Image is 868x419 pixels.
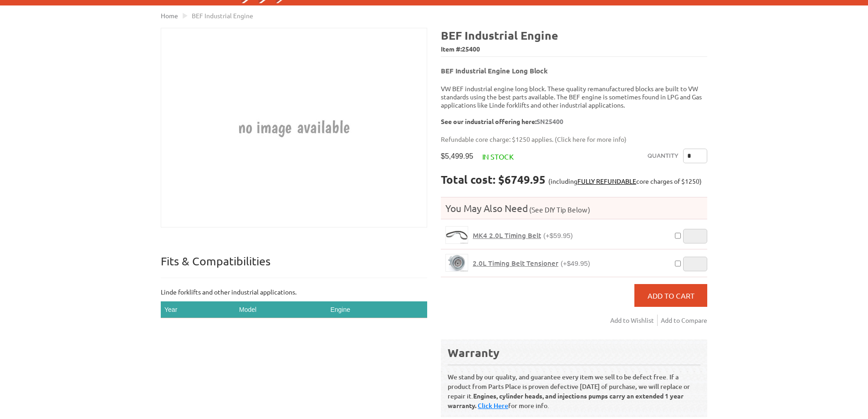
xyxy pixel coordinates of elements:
[441,152,473,160] span: $5,499.95
[441,202,707,214] h4: You May Also Need
[446,227,468,243] img: MK4 2.0L Timing Belt
[577,177,636,185] a: FULLY REFUNDABLE
[473,259,558,268] span: 2.0L Timing Belt Tensioner
[634,284,707,307] button: Add to Cart
[448,345,700,360] div: Warranty
[610,315,658,326] a: Add to Wishlist
[445,254,468,272] a: 2.0L Timing Belt Tensioner
[441,117,563,125] b: See our industrial offering here:
[661,315,707,326] a: Add to Compare
[161,301,235,318] th: Year
[446,254,468,271] img: 2.0L Timing Belt Tensioner
[161,287,427,297] p: Linde forklifts and other industrial applications.
[235,301,327,318] th: Model
[528,205,590,214] span: (See DIY Tip Below)
[161,254,427,278] p: Fits & Compatibilities
[648,149,679,163] label: Quantity
[448,365,700,410] p: We stand by our quality, and guarantee every item we sell to be defect free. If a product from Pa...
[327,301,427,318] th: Engine
[448,392,684,409] b: Engines, cylinder heads, and injections pumps carry an extended 1 year warranty.
[473,231,541,240] span: MK4 2.0L Timing Belt
[543,232,573,239] span: (+$59.95)
[557,135,624,143] a: Click here for more info
[441,66,548,75] b: BEF Industrial Engine Long Block
[548,177,702,185] span: (including core charges of $1250)
[441,43,707,56] span: Item #:
[161,11,178,20] a: Home
[441,28,558,42] b: BEF industrial engine
[561,259,590,267] span: (+$49.95)
[441,84,707,125] p: VW BEF industrial engine long block. These quality remanufactured blocks are built to VW standard...
[478,401,508,410] a: Click Here
[195,28,393,227] img: BEF industrial engine
[473,231,573,240] a: MK4 2.0L Timing Belt(+$59.95)
[462,45,480,53] span: 25400
[482,152,514,161] span: In stock
[441,172,546,186] strong: Total cost: $6749.95
[441,134,700,144] p: Refundable core charge: $1250 applies. ( )
[192,11,253,20] span: BEF industrial engine
[445,226,468,244] a: MK4 2.0L Timing Belt
[536,117,563,125] a: SN25400
[648,291,694,300] span: Add to Cart
[473,259,590,268] a: 2.0L Timing Belt Tensioner(+$49.95)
